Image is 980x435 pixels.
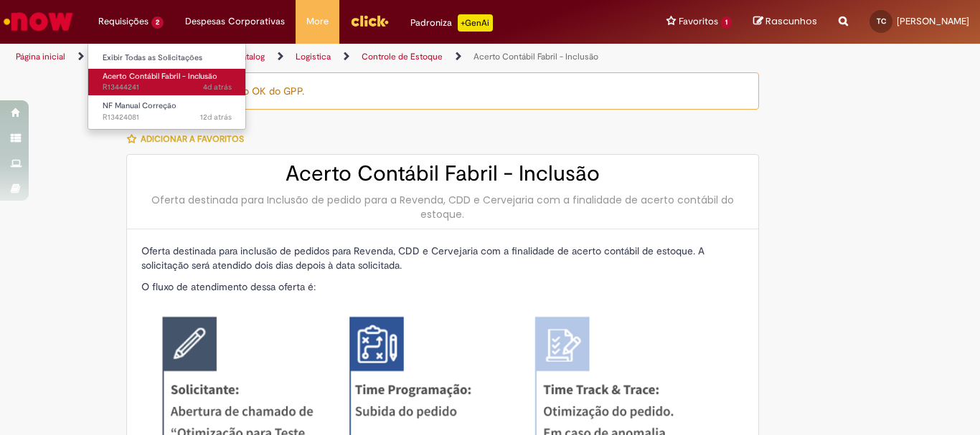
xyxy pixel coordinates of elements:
[306,14,329,29] span: More
[16,51,65,62] a: Página inicial
[103,112,232,123] span: R13424081
[362,51,443,62] a: Controle de Estoque
[185,14,285,29] span: Despesas Corporativas
[141,193,744,221] div: Oferta destinada para Inclusão de pedido para a Revenda, CDD e Cervejaria com a finalidade de ace...
[897,15,969,27] span: [PERSON_NAME]
[200,112,232,123] time: 18/08/2025 10:47:54
[88,43,246,130] ul: Requisições
[296,51,331,62] a: Logistica
[141,244,744,272] p: Oferta destinada para inclusão de pedidos para Revenda, CDD e Cervejaria com a finalidade de acer...
[203,82,232,92] time: 25/08/2025 13:26:27
[11,44,643,70] ul: Trilhas de página
[141,133,244,145] span: Adicionar a Favoritos
[203,82,232,92] span: 4d atrás
[753,15,817,29] a: Rascunhos
[103,100,176,111] span: NF Manual Correção
[88,98,246,125] a: Aberto R13424081 : NF Manual Correção
[200,112,232,123] span: 12d atrás
[88,69,246,95] a: Aberto R13444241 : Acerto Contábil Fabril - Inclusão
[458,14,493,32] p: +GenAi
[103,71,217,82] span: Acerto Contábil Fabril - Inclusão
[141,279,744,294] p: O fluxo de atendimento dessa oferta é:
[410,14,493,32] div: Padroniza
[350,10,389,32] img: click_logo_yellow_360x200.png
[88,50,246,66] a: Exibir Todas as Solicitações
[126,124,252,154] button: Adicionar a Favoritos
[151,16,164,29] span: 2
[877,16,886,26] span: TC
[1,7,75,36] img: ServiceNow
[141,162,744,186] h2: Acerto Contábil Fabril - Inclusão
[721,16,732,29] span: 1
[98,14,149,29] span: Requisições
[473,51,598,62] a: Acerto Contábil Fabril - Inclusão
[103,82,232,93] span: R13444241
[679,14,718,29] span: Favoritos
[765,14,817,28] span: Rascunhos
[126,72,759,110] div: Obrigatório anexo com o OK do GPP.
